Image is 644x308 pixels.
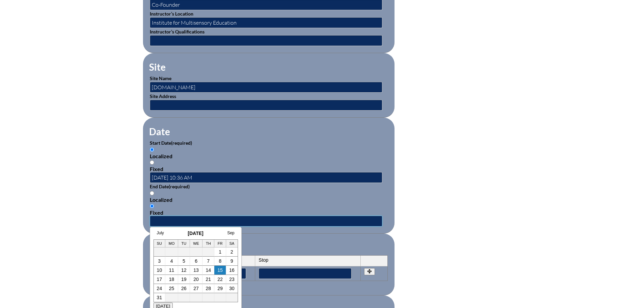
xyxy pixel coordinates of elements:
[150,191,154,195] input: Localized
[157,295,162,300] a: 31
[217,286,223,291] a: 29
[227,231,234,235] a: Sep
[217,277,223,282] a: 22
[190,240,203,247] th: We
[206,277,211,282] a: 21
[157,286,162,291] a: 24
[150,204,154,208] input: Fixed
[178,240,190,247] th: Tu
[181,277,187,282] a: 19
[157,231,164,235] a: July
[150,11,193,17] label: Instructor’s Location
[150,93,176,99] label: Site Address
[157,267,162,273] a: 10
[169,267,174,273] a: 11
[150,184,190,189] label: End Date
[153,231,238,236] h3: [DATE]
[150,140,192,146] label: Start Date
[150,147,154,152] input: Localized
[165,240,178,247] th: Mo
[148,126,171,137] legend: Date
[150,75,171,81] label: Site Name
[171,140,192,146] span: (required)
[229,277,235,282] a: 23
[158,258,161,264] a: 3
[219,258,221,264] a: 8
[226,240,238,247] th: Sa
[214,240,226,247] th: Fr
[148,61,166,73] legend: Site
[219,249,221,255] a: 1
[150,166,388,172] div: Fixed
[148,242,182,253] legend: Periods
[202,240,214,247] th: Th
[169,286,174,291] a: 25
[183,258,185,264] a: 5
[150,196,388,203] div: Localized
[154,240,166,247] th: Su
[206,286,211,291] a: 28
[207,258,210,264] a: 7
[181,286,187,291] a: 26
[150,209,388,216] div: Fixed
[150,153,388,159] div: Localized
[150,29,205,34] label: Instructor’s Qualifications
[150,160,154,165] input: Fixed
[231,249,233,255] a: 2
[169,277,174,282] a: 18
[193,277,199,282] a: 20
[229,267,235,273] a: 16
[229,286,235,291] a: 30
[217,267,223,273] a: 15
[195,258,197,264] a: 6
[169,184,190,189] span: (required)
[170,258,173,264] a: 4
[231,258,233,264] a: 9
[157,277,162,282] a: 17
[206,267,211,273] a: 14
[255,256,361,266] th: Stop
[193,286,199,291] a: 27
[193,267,199,273] a: 13
[181,267,187,273] a: 12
